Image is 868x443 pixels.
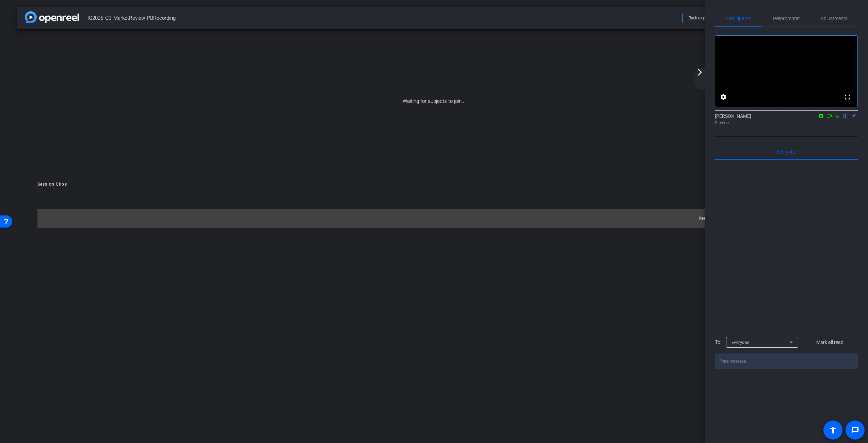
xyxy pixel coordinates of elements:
span: Back to project [689,16,716,20]
div: [PERSON_NAME] [715,113,858,126]
mat-icon: fullscreen [843,93,852,101]
span: Everyone [777,149,796,154]
div: To: [715,338,721,346]
mat-icon: flip [841,112,850,118]
div: Items per page: [699,215,729,222]
span: Everyone [732,340,750,345]
mat-icon: settings [719,93,727,101]
div: Session Clips [37,181,67,188]
mat-icon: message [851,426,859,434]
span: Adjustments [821,16,848,21]
mat-icon: accessibility [829,426,837,434]
span: IG2025_Q3_MarketReview_PBRecording [87,11,678,25]
div: Waiting for subjects to join... [17,29,851,173]
button: Back to project [682,13,722,23]
img: app-logo [25,11,79,23]
button: Mark all read [802,336,858,348]
span: Participants [725,16,751,21]
mat-icon: arrow_forward_ios [696,68,704,76]
span: Mark all read [816,339,843,346]
span: Teleprompter [772,16,800,21]
div: Director [715,120,858,126]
